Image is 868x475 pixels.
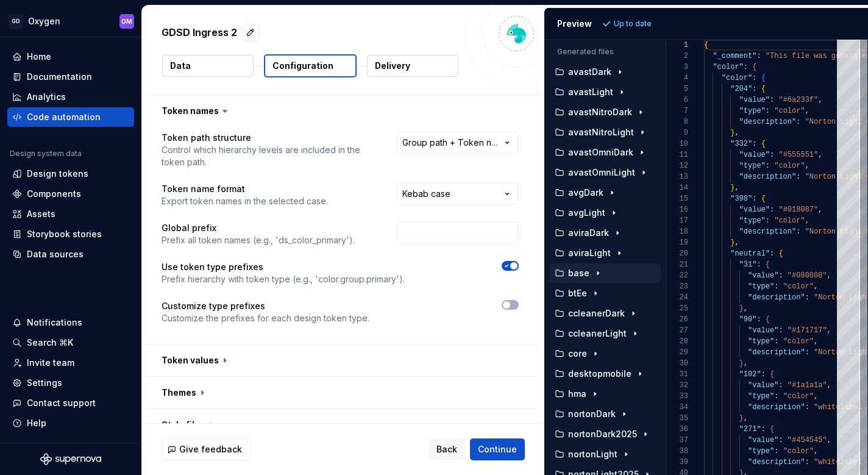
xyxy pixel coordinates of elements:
span: "value" [748,326,778,335]
span: , [735,184,739,192]
p: avastOmniDark [568,148,633,157]
span: : [757,52,761,60]
span: , [827,436,831,445]
a: Invite team [7,353,134,373]
div: Design system data [10,149,82,159]
span: "#555551" [779,151,819,159]
a: Components [7,184,134,204]
span: Back [436,443,457,455]
span: "31" [739,260,757,269]
div: Oxygen [28,15,60,27]
span: , [735,238,739,247]
div: 8 [666,116,688,127]
div: 29 [666,347,688,358]
p: base [568,268,589,278]
a: Storybook stories [7,224,134,244]
button: base [550,266,661,280]
a: Data sources [7,245,134,264]
span: } [731,184,735,192]
span: "#018087" [779,205,819,214]
div: Documentation [27,71,92,83]
div: 17 [666,215,688,226]
button: ccleanerLight [550,327,661,340]
button: avastNitroDark [550,105,661,119]
div: 35 [666,413,688,424]
span: "color" [775,162,805,170]
div: 38 [666,446,688,457]
span: : [753,74,757,82]
span: "type" [748,282,774,291]
span: , [827,381,831,390]
p: Delivery [375,60,410,72]
div: 31 [666,369,688,380]
span: "value" [739,205,770,214]
div: 26 [666,314,688,325]
span: "#454545" [788,436,827,445]
p: desktopmobile [568,369,631,379]
p: core [568,349,587,359]
p: nortonLight [568,449,617,459]
span: , [744,359,748,368]
div: 4 [666,73,688,84]
span: "#171717" [788,326,827,335]
p: nortonDark [568,409,616,419]
span: "value" [739,96,770,104]
span: { [770,370,774,379]
div: Notifications [27,316,82,329]
span: : [766,216,770,225]
span: : [797,118,801,126]
div: 5 [666,84,688,95]
span: : [797,173,801,181]
span: "type" [739,107,766,115]
span: "color" [713,63,744,71]
div: 27 [666,325,688,336]
div: 36 [666,424,688,435]
span: , [805,162,809,170]
span: "description" [739,118,797,126]
div: Storybook stories [27,228,102,240]
button: avastLight [550,85,661,99]
p: aviraLight [568,248,611,258]
span: "type" [748,337,774,346]
span: : [753,85,757,93]
span: { [761,140,766,148]
span: : [805,293,809,302]
button: hma [550,387,661,401]
span: "description" [739,227,797,236]
span: } [731,129,735,137]
span: : [770,249,774,258]
button: Notifications [7,313,134,332]
span: "204" [731,85,753,93]
div: Help [27,417,46,429]
p: GDSD Ingress 2 [162,25,237,40]
div: Settings [27,377,62,389]
span: "332" [731,140,753,148]
button: Data [162,55,254,77]
span: { [761,74,766,82]
span: } [739,359,744,368]
span: : [761,370,766,379]
div: GD [9,14,23,29]
p: Data [170,60,191,72]
span: "271" [739,425,761,434]
a: Supernova Logo [40,453,101,465]
span: "type" [748,447,774,455]
p: avastOmniLight [568,168,635,177]
p: avastNitroDark [568,107,632,117]
div: Data sources [27,248,84,260]
div: Code automation [27,111,101,123]
p: Configuration [272,60,333,72]
p: Token path structure [162,132,375,144]
span: { [761,195,766,203]
span: { [704,41,708,49]
div: Assets [27,208,55,220]
button: avgLight [550,206,661,220]
p: aviraDark [568,228,609,238]
button: core [550,347,661,360]
p: avastLight [568,87,613,97]
button: Continue [470,438,525,460]
span: } [731,238,735,247]
span: "color" [783,337,814,346]
button: avastDark [550,65,661,79]
button: Configuration [264,54,357,77]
